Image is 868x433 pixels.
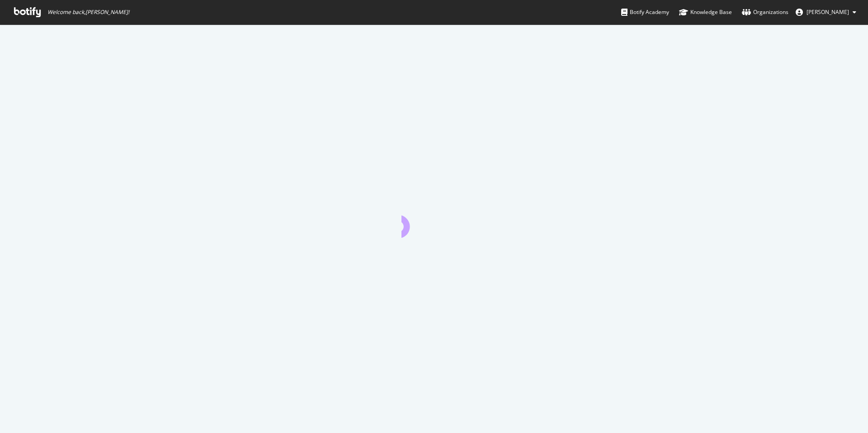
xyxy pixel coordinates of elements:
[47,9,129,16] span: Welcome back, [PERSON_NAME] !
[621,8,669,17] div: Botify Academy
[401,205,467,238] div: animation
[742,8,788,17] div: Organizations
[788,5,863,19] button: [PERSON_NAME]
[679,8,732,17] div: Knowledge Base
[807,8,849,16] span: Supriya Bhide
